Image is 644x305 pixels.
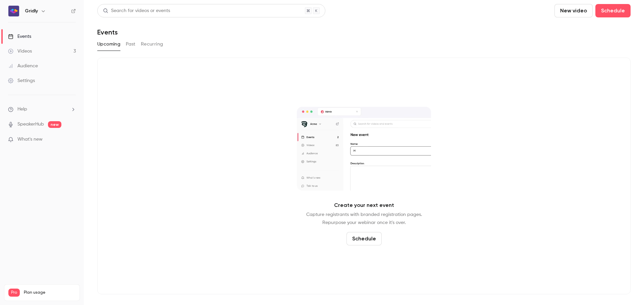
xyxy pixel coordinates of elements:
li: help-dropdown-opener [8,106,76,113]
div: Search for videos or events [103,7,170,14]
a: SpeakerHub [17,121,44,128]
div: Videos [8,48,32,55]
button: Schedule [346,232,382,245]
span: Plan usage [24,290,75,295]
p: Capture registrants with branded registration pages. Repurpose your webinar once it's over. [306,211,422,227]
div: Audience [8,63,38,69]
span: new [48,121,61,128]
button: Schedule [595,4,631,17]
h1: Events [97,28,118,36]
h6: Gridly [25,8,38,14]
button: New video [554,4,593,17]
span: Pro [8,289,20,297]
img: Gridly [8,6,19,16]
div: Events [8,33,31,40]
span: What's new [17,136,43,143]
button: Recurring [141,39,163,50]
div: Settings [8,77,35,84]
button: Upcoming [97,39,120,50]
p: Create your next event [334,201,394,209]
span: Help [17,106,27,113]
button: Past [126,39,136,50]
